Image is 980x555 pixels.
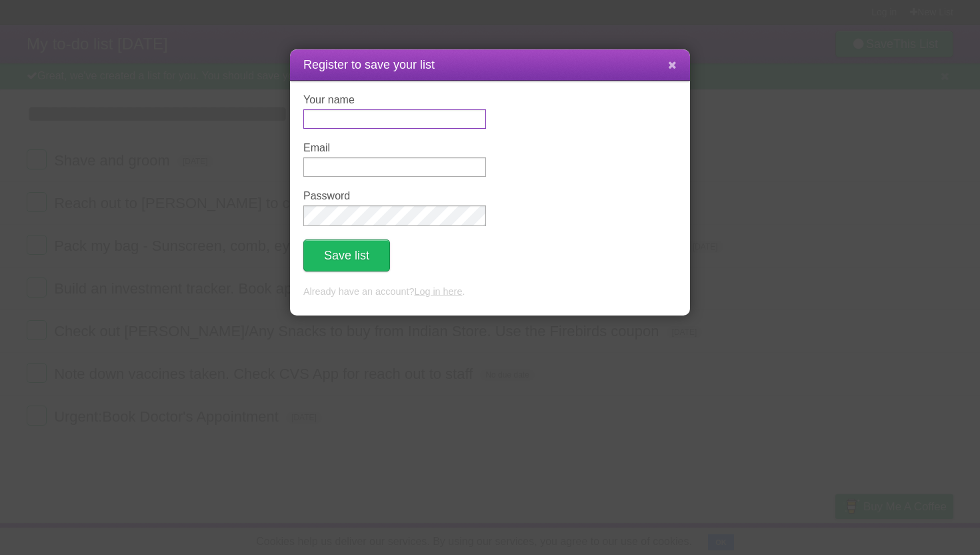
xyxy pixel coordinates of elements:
[303,142,486,154] label: Email
[303,94,486,106] label: Your name
[303,239,390,271] button: Save list
[303,56,677,74] h1: Register to save your list
[303,285,677,300] p: Already have an account? .
[414,286,462,297] a: Log in here
[303,190,486,202] label: Password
